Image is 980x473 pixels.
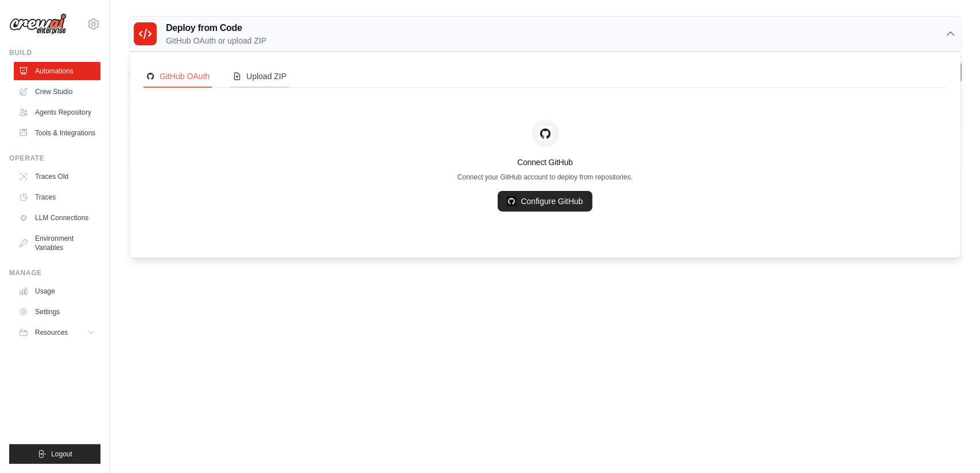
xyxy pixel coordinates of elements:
[14,103,100,122] a: Agents Repository
[507,197,516,206] img: GitHub
[9,48,100,57] div: Build
[144,66,212,88] button: GitHubGitHub OAuth
[9,154,100,163] div: Operate
[14,167,100,186] a: Traces Old
[146,72,155,81] img: GitHub
[51,449,72,459] span: Logout
[14,303,100,321] a: Settings
[14,83,100,101] a: Crew Studio
[233,71,286,82] div: Upload ZIP
[166,35,266,46] p: GitHub OAuth or upload ZIP
[14,209,100,227] a: LLM Connections
[14,124,100,142] a: Tools & Integrations
[144,173,947,182] p: Connect your GitHub account to deploy from repositories.
[35,328,68,337] span: Resources
[144,66,947,88] nav: Deployment Source
[14,282,100,300] a: Usage
[14,229,100,257] a: Environment Variables
[498,191,592,212] a: Configure GitHub
[14,323,100,342] button: Resources
[9,268,100,277] div: Manage
[9,444,100,464] button: Logout
[129,103,285,126] th: Crew
[9,13,67,35] img: Logo
[14,188,100,206] a: Traces
[539,127,552,140] img: GitHub
[166,21,266,35] h3: Deploy from Code
[144,157,947,168] h4: Connect GitHub
[14,62,100,80] a: Automations
[129,77,384,89] p: Manage and monitor your active crew automations from this dashboard.
[129,61,384,77] h2: Automations Live
[146,71,210,82] div: GitHub OAuth
[230,66,289,88] button: Upload ZIP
